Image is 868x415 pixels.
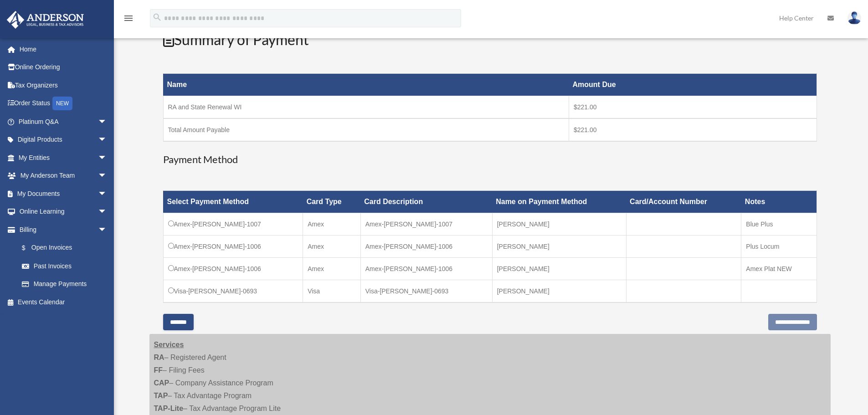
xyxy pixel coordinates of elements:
span: arrow_drop_down [98,167,116,185]
a: Online Learningarrow_drop_down [6,203,121,221]
td: Visa-[PERSON_NAME]-0693 [163,280,303,303]
a: My Anderson Teamarrow_drop_down [6,167,121,185]
span: arrow_drop_down [98,184,116,203]
td: Amex-[PERSON_NAME]-1007 [163,213,303,236]
a: Order StatusNEW [6,94,121,113]
span: arrow_drop_down [98,203,116,221]
td: Amex-[PERSON_NAME]-1006 [163,236,303,258]
td: [PERSON_NAME] [492,213,626,236]
strong: FF [154,366,163,374]
td: [PERSON_NAME] [492,236,626,258]
td: Amex-[PERSON_NAME]-1006 [163,258,303,280]
img: User Pic [847,11,861,25]
span: arrow_drop_down [98,220,116,239]
td: $221.00 [569,118,817,141]
span: arrow_drop_down [98,113,116,131]
a: $Open Invoices [13,239,112,257]
td: Amex [303,213,361,236]
th: Notes [741,191,817,213]
a: Past Invoices [13,257,116,275]
strong: RA [154,354,164,361]
a: Home [6,40,121,58]
td: Amex [303,258,361,280]
strong: TAP [154,392,168,400]
td: Total Amount Payable [163,118,569,141]
a: Platinum Q&Aarrow_drop_down [6,113,121,131]
th: Card Type [303,191,361,213]
td: Blue Plus [741,213,817,236]
strong: Services [154,341,184,348]
td: RA and State Renewal WI [163,96,569,119]
a: My Documentsarrow_drop_down [6,184,121,203]
td: Visa-[PERSON_NAME]-0693 [360,280,492,303]
th: Card/Account Number [626,191,741,213]
a: Events Calendar [6,293,121,311]
td: [PERSON_NAME] [492,280,626,303]
i: menu [123,13,134,24]
a: Tax Organizers [6,76,121,94]
td: Amex-[PERSON_NAME]-1006 [360,258,492,280]
th: Card Description [360,191,492,213]
th: Name on Payment Method [492,191,626,213]
img: Anderson Advisors Platinum Portal [4,11,87,29]
th: Amount Due [569,74,817,96]
a: Online Ordering [6,58,121,77]
td: Amex [303,236,361,258]
td: [PERSON_NAME] [492,258,626,280]
td: $221.00 [569,96,817,119]
a: My Entitiesarrow_drop_down [6,149,121,167]
td: Amex-[PERSON_NAME]-1006 [360,236,492,258]
strong: TAP-Lite [154,405,184,412]
strong: CAP [154,379,169,387]
th: Select Payment Method [163,191,303,213]
td: Visa [303,280,361,303]
td: Plus Locum [741,236,817,258]
span: $ [27,242,31,254]
td: Amex-[PERSON_NAME]-1007 [360,213,492,236]
div: NEW [52,97,72,110]
h3: Payment Method [163,153,817,167]
a: Digital Productsarrow_drop_down [6,131,121,149]
th: Name [163,74,569,96]
td: Amex Plat NEW [741,258,817,280]
a: menu [123,16,134,24]
i: search [152,12,162,22]
span: arrow_drop_down [98,149,116,167]
a: Billingarrow_drop_down [6,220,116,239]
a: Manage Payments [13,275,116,293]
h2: Summary of Payment [163,30,817,50]
span: arrow_drop_down [98,131,116,149]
